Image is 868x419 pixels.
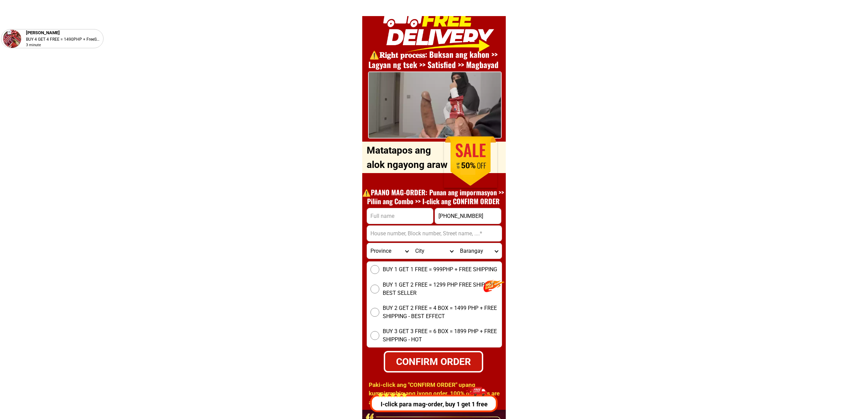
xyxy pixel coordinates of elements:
h1: ⚠️️𝐑𝐢𝐠𝐡𝐭 𝐩𝐫𝐨𝐜𝐞𝐬𝐬: Buksan ang kahon >> Lagyan ng tsek >> Satisfied >> Magbayad [359,50,508,70]
h1: ORDER DITO [386,138,494,168]
div: CONFIRM ORDER [380,354,487,369]
span: BUY 1 GET 2 FREE = 1299 PHP FREE SHIPPING - BEST SELLER [383,281,502,297]
span: BUY 1 GET 1 FREE = 999PHP + FREE SHIPPING [383,265,497,274]
input: BUY 3 GET 3 FREE = 6 BOX = 1899 PHP + FREE SHIPPING - HOT [370,331,379,340]
p: Matatapos ang alok ngayong araw [367,143,451,172]
select: Select district [412,243,457,259]
span: BUY 3 GET 3 FREE = 6 BOX = 1899 PHP + FREE SHIPPING - HOT [383,327,502,344]
h1: Paki-click ang "CONFIRM ORDER" upang kumpirmahin ang iyong order. 100% of orders are anonymous an... [369,381,504,416]
h1: ⚠️️PAANO MAG-ORDER: Punan ang impormasyon >> Piliin ang Combo >> I-click ang CONFIRM ORDER [359,188,508,206]
h1: 50% [451,161,486,171]
input: BUY 2 GET 2 FREE = 4 BOX = 1499 PHP + FREE SHIPPING - BEST EFFECT [370,308,379,317]
p: I-click para mag-order, buy 1 get 1 free [369,400,500,409]
select: Select province [367,243,412,259]
input: BUY 1 GET 1 FREE = 999PHP + FREE SHIPPING [370,265,379,274]
input: Input address [367,226,502,241]
select: Select commune [457,243,501,259]
span: BUY 2 GET 2 FREE = 4 BOX = 1499 PHP + FREE SHIPPING - BEST EFFECT [383,304,502,320]
input: Input full_name [367,208,433,224]
input: BUY 1 GET 2 FREE = 1299 PHP FREE SHIPPING - BEST SELLER [370,285,379,293]
input: Input phone_number [435,208,501,224]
